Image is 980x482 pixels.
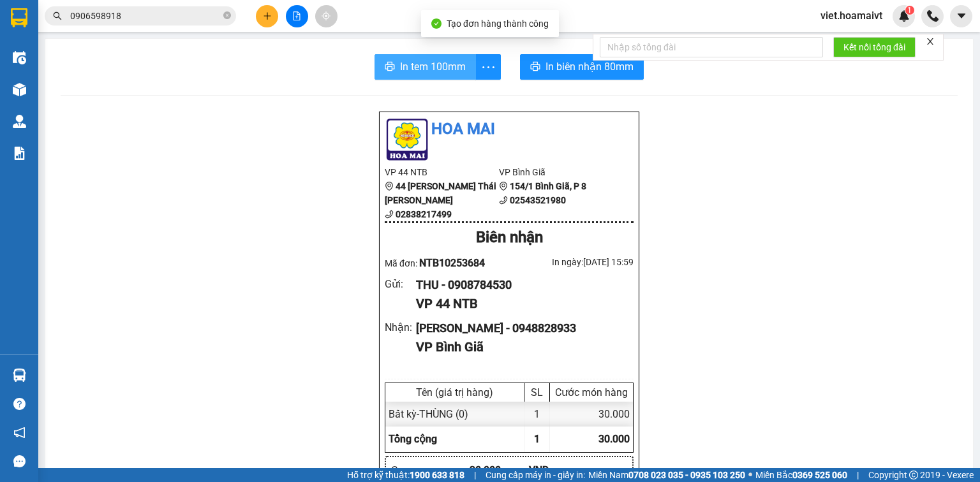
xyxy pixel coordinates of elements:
span: message [13,455,26,467]
span: close-circle [223,10,231,22]
b: 02543521980 [510,195,566,205]
b: 02838217499 [396,209,452,219]
strong: 0708 023 035 - 0935 103 250 [628,470,745,480]
span: Tổng cộng [389,433,437,445]
span: Tạo đơn hàng thành công [447,18,549,29]
div: SL [528,386,546,398]
span: DĐ: [109,66,128,80]
div: Nhận : [385,319,416,335]
div: 44 NTB [11,11,100,26]
span: file-add [292,11,301,20]
span: environment [385,182,394,191]
span: | [857,468,859,482]
span: question-circle [13,398,26,410]
strong: 0369 525 060 [792,470,847,480]
span: close [926,37,935,46]
span: phone [499,196,508,205]
img: warehouse-icon [13,115,26,128]
span: NTB10253684 [419,257,485,269]
div: [PERSON_NAME] - 0948828933 [416,319,623,337]
div: Cước món hàng [553,386,630,398]
div: Gửi : [385,276,416,292]
div: 0789718310 [11,41,100,59]
span: Miền Nam [588,468,745,482]
button: aim [315,5,338,27]
span: Gửi: [11,12,31,26]
span: close-circle [223,11,231,19]
span: 30.000 [598,433,630,445]
span: printer [530,61,540,73]
div: Biên nhận [385,226,634,250]
span: In biên nhận 80mm [546,59,634,75]
button: printerIn biên nhận 80mm [520,54,644,80]
span: Miền Bắc [755,468,847,482]
span: phone [385,210,394,219]
span: Kết nối tổng đài [843,40,905,54]
div: Mã đơn: [385,255,509,271]
span: copyright [909,471,918,479]
div: 30.000 [550,402,633,427]
li: Hoa Mai [385,117,634,142]
img: logo.jpg [385,117,429,162]
div: C : [391,462,470,478]
div: In ngày: [DATE] 15:59 [509,255,634,269]
img: warehouse-icon [13,369,26,382]
div: HANG NGOAI [109,11,237,26]
button: file-add [286,5,308,27]
img: solution-icon [13,147,26,160]
span: Hỗ trợ kỹ thuật: [347,468,464,482]
span: R : [10,91,22,104]
span: In tem 100mm [400,59,466,75]
span: plus [263,11,272,20]
b: 44 [PERSON_NAME] Thái [PERSON_NAME] [385,181,496,205]
button: more [475,54,501,80]
b: 154/1 Bình Giã, P 8 [510,181,586,191]
span: environment [499,182,508,191]
img: warehouse-icon [13,83,26,96]
div: VND [529,462,588,478]
span: printer [385,61,395,73]
button: plus [256,5,278,27]
img: icon-new-feature [898,10,910,22]
span: aim [322,11,330,20]
span: Bất kỳ - THÙNG (0) [389,408,468,420]
div: THU - 0908784530 [416,276,623,294]
span: check-circle [431,18,442,29]
span: ⚪️ [748,472,752,478]
div: 1 [524,402,550,427]
span: Nhận: [109,12,140,26]
div: VP 44 NTB [416,294,623,314]
button: caret-down [950,5,972,27]
li: VP Bình Giã [499,165,613,179]
span: Cung cấp máy in - giấy in: [486,468,585,482]
div: 40.000 [10,89,102,105]
div: VP Bình Giã [416,337,623,357]
span: Th.Chiếu_TV [128,59,237,82]
span: 1 [534,433,540,445]
img: warehouse-icon [13,51,26,64]
sup: 1 [905,6,914,15]
button: Kết nối tổng đài [833,37,916,57]
span: notification [13,427,26,439]
div: 30.000 [470,462,529,478]
span: search [53,11,62,20]
span: viet.hoamaivt [810,8,893,24]
li: VP 44 NTB [385,165,499,179]
input: Tìm tên, số ĐT hoặc mã đơn [70,9,221,23]
strong: 1900 633 818 [410,470,464,480]
span: | [474,468,476,482]
span: 1 [907,6,912,15]
span: more [476,59,500,75]
div: Tên (giá trị hàng) [389,386,521,398]
input: Nhập số tổng đài [600,37,823,57]
div: THÉN [11,26,100,41]
div: 0774974294 [109,41,237,59]
div: cô NHÃ [109,26,237,41]
img: logo-vxr [11,8,27,27]
button: printerIn tem 100mm [375,54,476,80]
span: caret-down [956,10,967,22]
img: phone-icon [927,10,939,22]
